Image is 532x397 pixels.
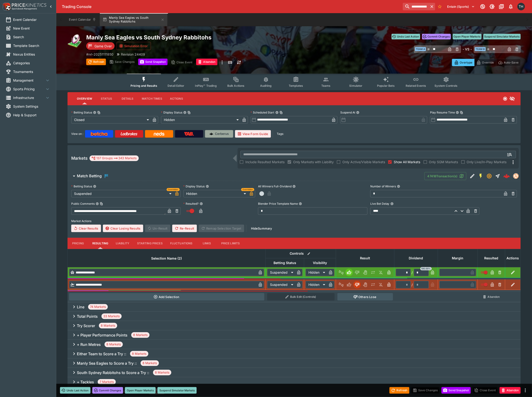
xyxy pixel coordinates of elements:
[91,132,108,136] img: Betcha
[60,387,90,394] button: Undo Last Action
[13,95,45,100] span: Infrastructure
[513,174,519,179] img: tradingmodel
[157,387,197,394] button: Suspend Simulator Markets
[377,269,385,276] button: Eliminated In Play
[280,111,283,114] button: Copy To Clipboard
[77,370,149,375] h6: South Sydney Rabbitohs to Score a Try ::
[453,34,482,39] button: Open Player Markets
[71,155,88,161] h5: Markets
[475,47,486,51] span: Team B
[392,34,420,39] button: Undo Last Action
[245,159,285,164] span: Include Resulted Markets
[377,281,385,288] button: Eliminated In Play
[267,293,335,301] button: Bulk Edit (Controls)
[219,59,225,66] button: more
[13,60,50,65] span: Categories
[336,249,394,267] th: Result
[13,52,50,57] span: Nexus Entities
[196,59,217,64] span: Mark an event as closed and abandoned.
[483,34,521,39] button: Suspend Simulator Markets
[210,132,213,136] img: Cerberus
[86,59,106,65] button: Refresh
[342,159,385,164] span: Only Active/Visible Markets
[500,388,521,392] span: Mark an event as closed and abandoned.
[390,202,394,205] button: Live Bet Delay
[390,387,409,394] button: Refresh
[394,249,438,267] th: Dividend
[429,159,458,164] span: Only SGM Markets
[13,104,50,109] span: System Settings
[452,59,521,66] div: Start From
[184,202,199,206] p: Resulted?
[71,218,517,225] label: Market Actions
[205,130,233,138] a: Cerberus
[468,172,477,180] button: Edit Detail
[91,155,137,161] div: 137 Groups 343 Markets
[370,202,390,206] p: Live Bet Delay
[289,84,303,87] span: Templates
[394,159,420,164] span: Show All Markets
[435,84,458,87] span: System Controls
[121,52,145,57] p: Revision 24409
[496,59,521,66] button: Auto-Save
[430,110,455,114] p: Play Resume Time
[337,293,393,301] button: Others Lose
[94,44,112,49] p: Game Over
[369,281,377,288] button: Push
[125,387,156,394] button: Open Player Markets
[93,111,96,114] button: Betting StatusCopy To Clipboard
[258,202,298,206] p: Blender Price Template Name
[12,3,46,7] img: PriceKinetics
[1,2,11,11] img: PriceKinetics Logo
[71,225,101,232] button: Clear Results
[488,2,496,11] button: Toggle light/dark mode
[227,84,245,87] span: Bulk Actions
[138,59,168,65] button: Send Snapshot
[275,111,279,114] button: Scheduled StartCopy To Clipboard
[168,188,178,191] span: Overridden
[267,269,295,276] div: Suspended
[516,1,526,12] button: Todd Henderson
[100,202,103,205] button: Copy To Clipboard
[494,172,502,180] button: Straight
[77,174,102,178] h6: Match Betting
[77,314,98,319] h6: Total Points
[479,2,487,11] button: Connected to PK
[258,184,292,188] p: All Winners Full-Dividend
[183,111,187,114] button: Display StatusCopy To Clipboard
[474,59,496,66] button: Override
[361,269,369,276] button: Void
[460,111,463,114] button: Copy To Clipboard
[166,238,196,249] button: Fluctuations
[161,116,240,124] div: Hidden
[130,352,148,356] span: 8 Markets
[412,282,413,287] div: /
[88,305,108,309] span: 74 Markets
[463,47,472,52] h6: - VS -
[424,172,466,180] button: 47418Transaction(s)
[13,113,50,117] span: Help & Support
[77,333,127,338] h6: + Player Performance Points
[77,352,126,356] h6: Either Team to Score a Try ::
[293,159,334,164] span: Only Markets with Liability
[442,387,471,394] button: Send Snapshot
[503,173,510,179] img: logo-cerberus--red.svg
[67,34,82,49] img: rugby_league.png
[117,93,138,104] button: Details
[71,202,95,206] p: Public Comments
[510,96,515,102] svg: Hidden
[504,60,519,65] p: Auto-Save
[172,225,197,232] button: Re-Result
[445,3,478,10] button: Select Tenant
[268,260,301,266] span: Betting Status
[93,185,96,188] button: Betting Status
[141,361,159,366] span: 8 Markets
[266,249,336,258] th: Controls
[184,132,194,136] img: TabNZ
[397,185,400,188] button: Number of Winners
[267,281,295,288] div: Suspended
[13,43,50,48] span: Template Search
[97,111,101,114] button: Copy To Clipboard
[131,333,150,337] span: 8 Markets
